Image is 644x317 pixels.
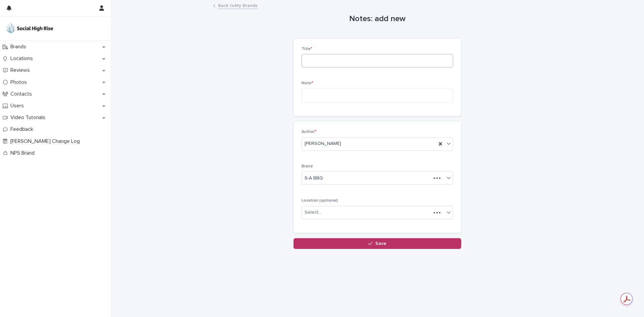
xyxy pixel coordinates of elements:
span: Title [302,47,312,51]
span: Note [302,81,313,85]
img: o5DnuTxEQV6sW9jFYBBf [5,22,54,35]
span: S-A BBQ [305,175,323,182]
span: Save [375,241,386,246]
span: [PERSON_NAME] [305,140,341,147]
p: NPS Brand [8,150,40,156]
span: Location (optional) [302,199,338,203]
p: Contacts [8,91,37,97]
span: Author [302,130,316,134]
span: Brand [302,164,313,168]
div: Select... [305,209,321,216]
a: Back toMy Brands [218,1,258,9]
h1: Notes: add new [293,14,461,24]
p: [PERSON_NAME] Change Log [8,138,85,145]
p: Brands [8,44,32,50]
button: Save [293,238,461,249]
p: Video Tutorials [8,114,51,121]
p: Reviews [8,67,35,73]
p: Photos [8,79,32,86]
p: Locations [8,55,38,62]
p: Feedback [8,126,39,133]
p: Users [8,103,29,109]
